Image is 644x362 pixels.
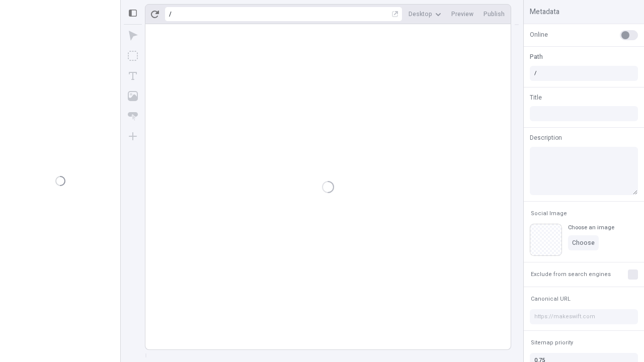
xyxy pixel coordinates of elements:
button: Sitemap priority [529,337,575,349]
button: Choose [568,235,599,250]
button: Exclude from search engines [529,268,613,281]
button: Image [124,87,142,105]
button: Button [124,107,142,125]
span: Desktop [409,10,432,18]
button: Social Image [529,208,569,220]
span: Publish [484,10,505,18]
span: Sitemap priority [531,339,573,346]
button: Preview [447,7,477,22]
button: Desktop [405,7,445,22]
span: Online [530,30,548,39]
div: / [169,10,172,18]
span: Description [530,133,562,142]
button: Publish [479,7,509,22]
span: Canonical URL [531,295,571,303]
span: Preview [451,10,473,18]
span: Choose [572,239,595,247]
input: https://makeswift.com [530,309,638,324]
button: Box [124,47,142,65]
button: Canonical URL [529,293,573,305]
span: Social Image [531,210,567,217]
span: Exclude from search engines [531,270,611,278]
span: Path [530,52,543,61]
button: Text [124,67,142,85]
span: Title [530,93,542,102]
div: Choose an image [568,224,614,231]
